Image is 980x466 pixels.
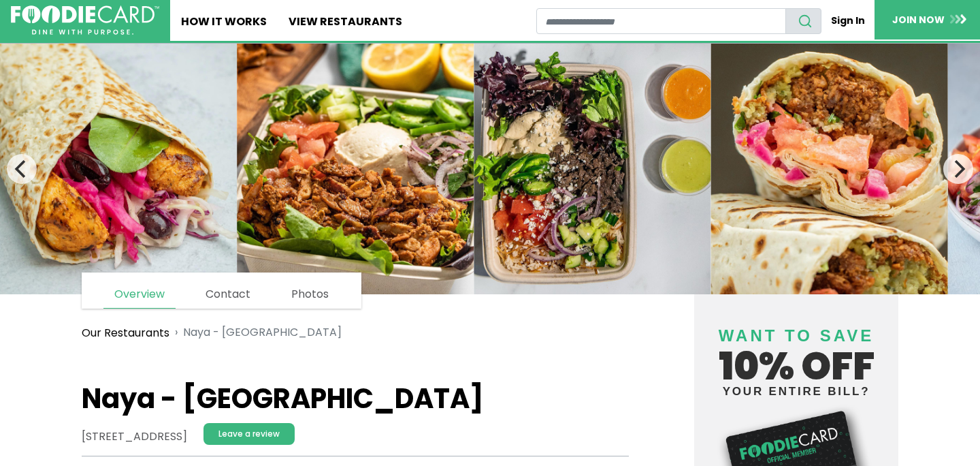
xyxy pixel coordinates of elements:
a: Contact [195,281,261,308]
img: FoodieCard; Eat, Drink, Save, Donate [11,5,159,35]
a: Our Restaurants [82,325,169,341]
nav: breadcrumb [82,316,629,349]
a: Overview [103,281,176,309]
a: Photos [280,281,340,308]
a: Sign In [821,8,875,33]
button: search [785,8,821,34]
small: your entire bill? [705,386,887,397]
button: Next [943,154,973,184]
h1: Naya - [GEOGRAPHIC_DATA] [82,382,629,415]
input: restaurant search [536,8,787,34]
nav: page links [82,273,361,309]
li: Naya - [GEOGRAPHIC_DATA] [169,324,342,341]
h4: 10% off [705,309,887,397]
button: Previous [7,154,37,184]
span: Want to save [719,326,874,345]
address: [STREET_ADDRESS] [82,429,187,445]
a: Leave a review [203,423,295,445]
